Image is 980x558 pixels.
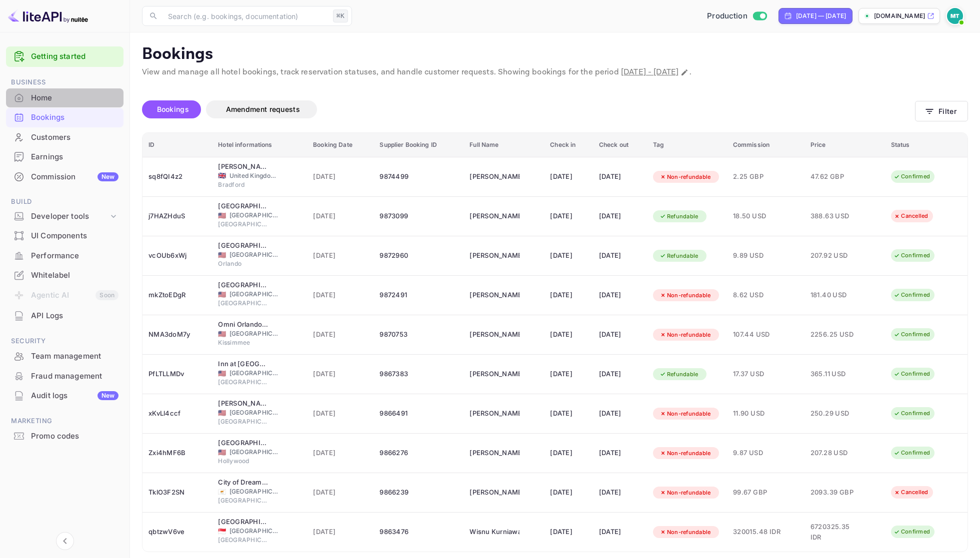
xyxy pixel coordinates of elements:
div: Confirmed [887,447,936,459]
div: Team management [31,351,118,362]
div: j7HAZHduS [148,208,206,224]
button: Collapse navigation [56,532,74,550]
a: Getting started [31,51,118,62]
div: 9870753 [379,327,457,343]
div: Refundable [653,250,705,262]
span: 207.92 USD [810,250,860,261]
div: vcOUb6xWj [148,248,206,264]
div: HOSUNG HAM [469,406,519,422]
div: 9866239 [379,485,457,501]
div: Audit logs [31,390,118,402]
div: Non-refundable [653,289,717,302]
span: United States of America [218,331,226,337]
div: Confirmed [887,289,936,301]
span: United Kingdom of [GEOGRAPHIC_DATA] and [GEOGRAPHIC_DATA] [229,171,279,180]
div: New [97,172,118,181]
div: Whitelabel [6,266,123,285]
div: Bookings [31,112,118,123]
div: PfLTLLMDv [148,366,206,382]
div: Developer tools [6,208,123,225]
div: Home [6,88,123,108]
span: 6720325.35 IDR [810,522,860,543]
th: Full Name [463,133,544,157]
button: Change date range [679,67,689,77]
span: [GEOGRAPHIC_DATA] [218,417,268,426]
span: Marketing [6,416,123,427]
div: Bookings [6,108,123,127]
div: API Logs [31,310,118,322]
div: Promo codes [31,431,118,442]
div: sq8fQI4z2 [148,169,206,185]
div: Zxi4hMF6B [148,445,206,461]
div: Whitney Saraceno [469,208,519,224]
span: Cyprus [218,489,226,495]
th: Price [804,133,885,157]
div: Yochai Ansbacher [469,445,519,461]
input: Search (e.g. bookings, documentation) [162,6,329,26]
span: United States of America [218,370,226,377]
div: Westgate Lakes Resort & Spa Universal Studios Area [218,241,268,251]
span: [GEOGRAPHIC_DATA] [229,527,279,536]
div: New [97,391,118,400]
div: Cancelled [887,486,934,499]
div: [DATE] — [DATE] [796,11,846,20]
span: [DATE] - [DATE] [621,67,678,77]
span: 9.87 USD [733,448,798,459]
span: [DATE] [313,408,367,419]
div: Customers [6,128,123,147]
div: 9873099 [379,208,457,224]
span: Bookings [157,105,189,113]
span: 181.40 USD [810,290,860,301]
div: Developer tools [31,211,108,222]
span: Orlando [218,259,268,268]
a: API Logs [6,306,123,325]
span: [GEOGRAPHIC_DATA] [218,536,268,545]
span: 2256.25 USD [810,329,860,340]
div: [DATE] [599,248,641,264]
span: [GEOGRAPHIC_DATA] [229,329,279,338]
span: [GEOGRAPHIC_DATA] [229,487,279,496]
div: Krystal Smith [469,287,519,303]
div: account-settings tabs [142,100,915,118]
span: United States of America [218,410,226,416]
div: Studio M Hotel [218,517,268,527]
div: Getting started [6,46,123,67]
span: [GEOGRAPHIC_DATA] [229,369,279,378]
div: [DATE] [550,485,586,501]
div: Confirmed [887,526,936,538]
a: Fraud management [6,367,123,385]
span: Business [6,77,123,88]
span: Singapore [218,528,226,535]
div: Audit logsNew [6,386,123,406]
span: [DATE] [313,369,367,380]
span: United Kingdom of Great Britain and Northern Ireland [218,172,226,179]
div: [DATE] [550,287,586,303]
span: 207.28 USD [810,448,860,459]
div: [DATE] [550,524,586,540]
span: [DATE] [313,329,367,340]
div: Non-refundable [653,329,717,341]
p: View and manage all hotel bookings, track reservation statuses, and handle customer requests. Sho... [142,66,968,78]
th: Status [885,133,967,157]
div: 9874499 [379,169,457,185]
div: Hotel G San Francisco [218,280,268,290]
th: Supplier Booking ID [373,133,463,157]
div: City of Dreams Mediterranean - Integrated Resort, Casino & Entertainment [218,478,268,488]
span: [GEOGRAPHIC_DATA] [229,250,279,259]
div: Non-refundable [653,171,717,183]
span: [DATE] [313,211,367,222]
div: Doubletree Resort by Hilton Hollywood Beach [218,438,268,448]
span: United States of America [218,212,226,219]
div: Non-refundable [653,447,717,460]
div: Whitelabel [31,270,118,281]
th: Tag [647,133,727,157]
div: Confirmed [887,368,936,380]
div: 9872491 [379,287,457,303]
span: United States of America [218,291,226,298]
span: [GEOGRAPHIC_DATA] [229,408,279,417]
span: Bradford [218,180,268,189]
div: Cancelled [887,210,934,222]
div: Inn at Bellefield / Hyde Park, Residence Inn by Marriott [218,359,268,369]
div: API Logs [6,306,123,326]
div: 9867383 [379,366,457,382]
